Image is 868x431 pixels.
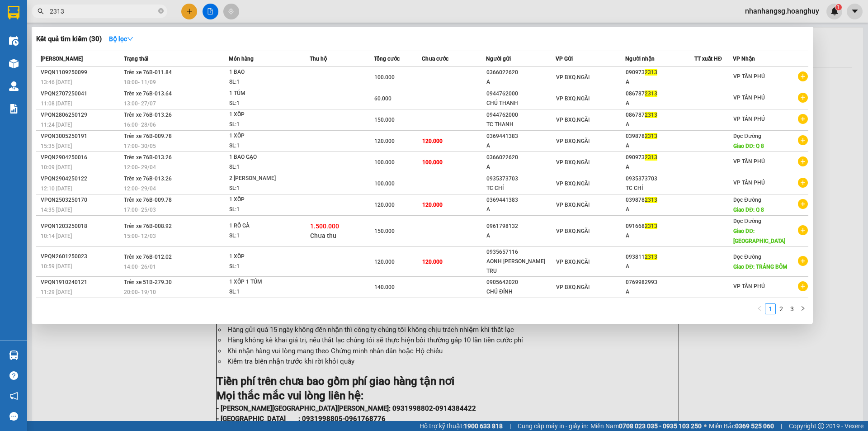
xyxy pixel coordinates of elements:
div: 0935657116 [486,247,555,257]
div: SL: 1 [229,231,297,241]
span: VP BXQ.NGÃI [556,95,590,102]
span: 12:00 - 29/04 [124,185,156,192]
input: Tìm tên, số ĐT hoặc mã đơn [50,6,156,16]
span: plus-circle [798,71,808,81]
div: CHÚ THANH [486,99,555,108]
div: VPQN2806250129 [41,110,121,120]
div: 090973 [626,68,694,77]
b: VP TÂN PHÚ [27,62,89,74]
span: plus-circle [798,156,808,166]
span: 2313 [645,112,657,118]
span: 16:00 - 28/06 [124,122,156,128]
div: SL: 1 [229,141,297,151]
span: question-circle [9,371,18,380]
div: A [626,120,694,129]
span: 100.000 [374,180,395,187]
span: 11:29 [DATE] [41,289,72,295]
div: 0369441383 [486,195,555,205]
span: Trên xe 51B-279.30 [124,279,172,285]
div: SL: 1 [229,184,297,194]
span: 2313 [645,254,657,260]
div: A [486,77,555,87]
div: 0369441383 [486,132,555,141]
div: SL: 1 [229,99,297,109]
div: VPQN2707250041 [41,89,121,99]
div: TC THANH [486,120,555,129]
div: 1 XỐP [229,131,297,141]
div: TC CHÍ [626,184,694,193]
span: 1.500.000 [310,223,339,230]
span: : [109,59,152,67]
span: 18:00 - 11/09 [124,79,156,85]
span: 60.000 [374,95,392,102]
div: 1 RỔ GÀ [229,221,297,231]
div: A [626,287,694,297]
span: Dọc Đường [733,133,761,139]
div: A [486,141,555,151]
div: 0935373703 [626,174,694,184]
span: 15:00 - 12/03 [124,233,156,239]
span: Chưa cước [422,56,448,62]
div: 0961798132 [486,222,555,231]
button: right [797,303,808,314]
span: 150.000 [374,117,395,123]
span: Người gửi [486,56,511,62]
span: 2313 [645,133,657,139]
span: 100.000 [374,159,395,166]
span: Trên xe 76B-008.92 [124,223,172,229]
div: VPQN2503250170 [41,195,121,205]
span: Giao DĐ: Q 8 [733,207,764,213]
div: 091668 [626,222,694,231]
a: 1 [765,304,775,314]
span: 14:35 [DATE] [41,207,72,213]
div: 039878 [626,195,694,205]
span: Dọc Đường [733,254,761,260]
span: plus-circle [798,93,808,103]
div: VPQN3005250191 [41,132,121,141]
span: 100.000 [374,74,395,81]
span: Dọc Đường [733,218,761,224]
div: VPQN2601250023 [41,252,121,261]
span: VP TÂN PHÚ [733,283,765,289]
span: 120.000 [374,138,395,144]
div: 0366022620 [486,68,555,77]
span: 120.000 [374,259,395,265]
span: VP TÂN PHÚ [733,116,765,122]
span: 15:35 [DATE] [41,143,72,149]
div: A [626,262,694,271]
span: 120.000 [374,202,395,208]
div: TC CHÍ [486,184,555,193]
span: 12:10 [DATE] [41,185,72,192]
span: Trên xe 76B-009.78 [124,197,172,203]
span: search [38,8,44,14]
a: 3 [787,304,797,314]
div: VPQN1910240121 [41,278,121,287]
span: plus-circle [798,225,808,235]
span: 120.000 [422,259,443,265]
b: Công ty TNHH MTV DV-VT [PERSON_NAME] [3,4,71,57]
strong: Bộ lọc [109,35,133,43]
span: VP Gửi [556,56,573,62]
div: VPQN1203250018 [41,222,121,231]
div: 1 XỐP [229,110,297,120]
div: 1 BAO GẠO [229,152,297,162]
div: SL: 1 [229,120,297,130]
span: Giao DĐ: [GEOGRAPHIC_DATA] [733,228,785,244]
b: 420.000 [111,56,152,68]
span: message [9,412,18,421]
span: VP BXQ.NGÃI [556,180,590,187]
div: 086787 [626,110,694,120]
span: 10:14 [DATE] [41,233,72,239]
span: Trên xe 76B-013.26 [124,175,172,182]
span: Trên xe 76B-013.64 [124,90,172,97]
a: 2 [776,304,786,314]
span: 13:00 - 27/07 [124,100,156,107]
span: 11:08 [DATE] [41,100,72,107]
span: 2313 [645,154,657,161]
div: SL: 1 [229,262,297,272]
div: 090973 [626,153,694,162]
span: VP TÂN PHÚ [733,95,765,101]
div: A [626,231,694,241]
span: Thu hộ [310,56,327,62]
span: VP Nhận [733,56,755,62]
